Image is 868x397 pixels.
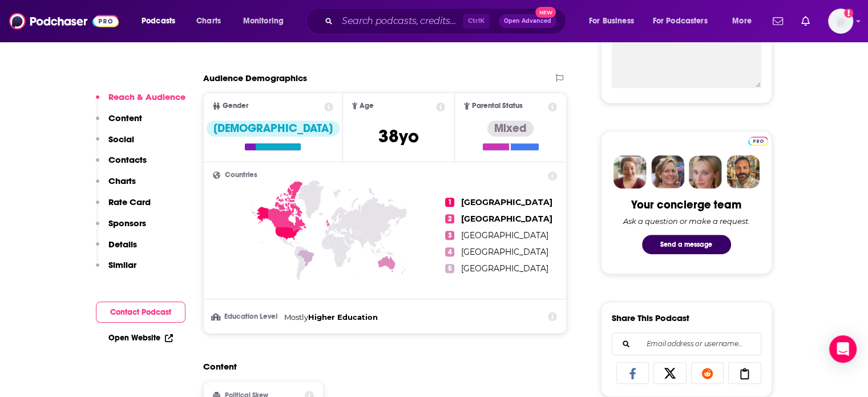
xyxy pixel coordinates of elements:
span: 4 [445,247,454,256]
span: Logged in as gbrussel [828,9,853,34]
span: New [535,7,556,18]
span: 2 [445,214,454,223]
p: Content [108,113,142,123]
h3: Education Level [213,313,280,320]
img: Barbara Profile [651,155,684,189]
a: Show notifications dropdown [797,11,814,31]
span: 1 [445,198,454,207]
p: Reach & Audience [108,91,185,102]
h2: Audience Demographics [203,73,307,83]
span: For Podcasters [653,13,708,29]
button: open menu [645,12,724,30]
p: Rate Card [108,197,151,207]
div: [DEMOGRAPHIC_DATA] [207,121,340,137]
span: Age [360,102,374,110]
span: Gender [223,102,248,110]
a: Share on X/Twitter [653,362,687,384]
button: open menu [724,12,766,30]
button: Show profile menu [828,9,853,34]
span: [GEOGRAPHIC_DATA] [461,263,548,274]
a: Show notifications dropdown [768,11,788,31]
button: Content [96,113,142,134]
div: Search followers [612,332,761,355]
span: Higher Education [308,312,378,322]
input: Email address or username... [621,333,752,355]
h2: Content [203,361,558,372]
p: Sponsors [108,218,146,228]
a: Open Website [108,333,173,343]
span: Mostly [284,312,308,322]
a: Charts [189,12,228,30]
div: Mixed [487,121,534,137]
span: 3 [445,231,454,240]
p: Social [108,134,134,145]
span: Podcasts [142,13,175,29]
span: Countries [225,171,257,179]
img: User Profile [828,9,853,34]
span: 5 [445,264,454,273]
p: Similar [108,259,136,270]
button: Sponsors [96,218,146,239]
span: [GEOGRAPHIC_DATA] [461,247,548,257]
span: [GEOGRAPHIC_DATA] [461,197,552,207]
a: Share on Facebook [616,362,649,384]
button: Charts [96,175,136,197]
span: Open Advanced [504,18,551,24]
img: Jules Profile [689,155,722,189]
img: Sydney Profile [613,155,647,189]
button: open menu [581,12,648,30]
h3: Share This Podcast [612,312,689,323]
span: Ctrl K [463,14,490,29]
button: open menu [134,12,190,30]
span: Charts [196,13,221,29]
div: Ask a question or make a request. [623,216,750,226]
a: Pro website [748,135,768,146]
img: Podchaser Pro [748,137,768,146]
a: Copy Link [728,362,761,384]
p: Details [108,239,137,250]
div: Search podcasts, credits, & more... [317,8,577,34]
span: Parental Status [472,102,523,110]
img: Podchaser - Follow, Share and Rate Podcasts [9,10,119,32]
button: Send a message [642,235,731,254]
svg: Add a profile image [844,9,853,18]
div: Open Intercom Messenger [829,335,857,363]
button: open menu [235,12,298,30]
button: Social [96,134,134,155]
input: Search podcasts, credits, & more... [337,12,463,30]
img: Jon Profile [726,155,760,189]
button: Open AdvancedNew [499,14,556,28]
div: Your concierge team [631,198,741,212]
p: Contacts [108,154,147,165]
span: 38 yo [378,125,419,147]
button: Details [96,239,137,260]
span: More [732,13,752,29]
span: [GEOGRAPHIC_DATA] [461,214,552,224]
button: Reach & Audience [96,91,185,113]
p: Charts [108,175,136,186]
button: Rate Card [96,197,151,218]
a: Share on Reddit [691,362,724,384]
button: Similar [96,259,136,280]
span: [GEOGRAPHIC_DATA] [461,230,548,240]
button: Contacts [96,154,147,175]
span: For Business [589,13,634,29]
button: Contact Podcast [96,302,185,323]
span: Monitoring [243,13,284,29]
